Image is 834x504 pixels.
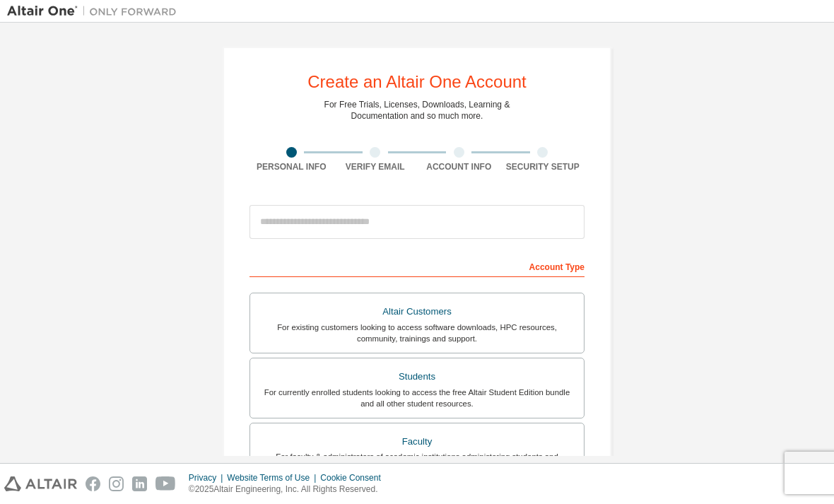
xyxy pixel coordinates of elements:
div: Faculty [259,432,575,452]
img: Altair One [7,4,184,18]
div: For Free Trials, Licenses, Downloads, Learning & Documentation and so much more. [324,99,510,122]
div: For faculty & administrators of academic institutions administering students and accessing softwa... [259,451,575,474]
div: Cookie Consent [320,472,389,484]
div: Website Terms of Use [227,472,320,484]
div: Account Type [249,254,585,277]
div: For existing customers looking to access software downloads, HPC resources, community, trainings ... [259,322,575,344]
div: Verify Email [334,161,418,172]
img: youtube.svg [155,476,176,491]
img: altair_logo.svg [4,476,77,491]
p: © 2025 Altair Engineering, Inc. All Rights Reserved. [189,484,389,496]
div: Altair Customers [259,302,575,322]
div: Create an Altair One Account [307,74,527,90]
div: Personal Info [249,161,334,172]
div: Account Info [417,161,501,172]
img: instagram.svg [109,476,124,491]
div: Privacy [189,472,227,484]
div: Students [259,367,575,387]
div: For currently enrolled students looking to access the free Altair Student Edition bundle and all ... [259,387,575,409]
div: Security Setup [501,161,585,172]
img: facebook.svg [86,476,100,491]
img: linkedin.svg [132,476,147,491]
